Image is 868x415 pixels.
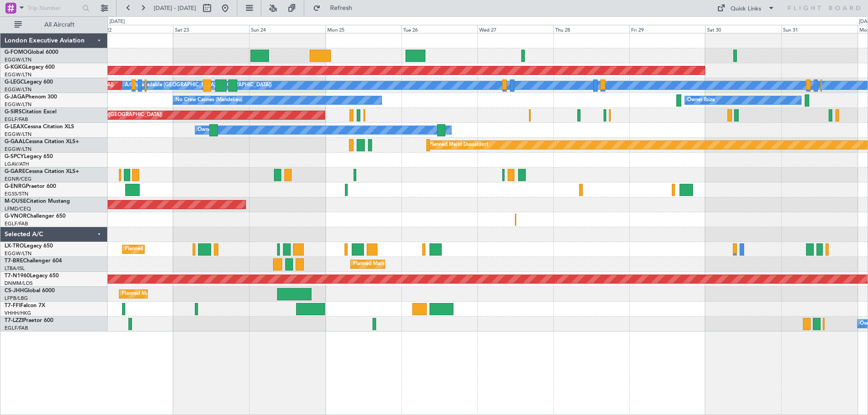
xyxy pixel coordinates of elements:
[5,65,26,70] span: G-KGKG
[5,288,55,294] a: CS-JHHGlobal 6000
[5,243,24,249] span: LX-TRO
[429,138,488,152] div: Planned Maint Dusseldorf
[5,109,22,115] span: G-SIRS
[175,93,242,107] div: No Crew Cannes (Mandelieu)
[5,124,74,130] a: G-LEAXCessna Citation XLS
[5,94,57,100] a: G-JAGAPhenom 300
[5,205,31,212] a: LFMD/CEQ
[401,25,477,33] div: Tue 26
[5,199,26,204] span: M-OUSE
[5,273,59,279] a: T7-N1960Legacy 650
[322,5,360,11] span: Refresh
[173,25,249,33] div: Sat 23
[5,214,66,219] a: G-VNORChallenger 650
[249,25,325,33] div: Sun 24
[5,295,28,302] a: LFPB/LBG
[5,303,45,308] a: T7-FFIFalcon 7X
[309,1,363,15] button: Refresh
[5,280,33,287] a: DNMM/LOS
[325,25,401,33] div: Mon 25
[5,273,30,279] span: T7-N1960
[5,109,57,115] a: G-SIRSCitation Excel
[553,25,629,33] div: Thu 28
[5,169,25,174] span: G-GARE
[353,257,495,271] div: Planned Maint [GEOGRAPHIC_DATA] ([GEOGRAPHIC_DATA])
[5,131,32,138] a: EGGW/LTN
[5,146,32,153] a: EGGW/LTN
[125,79,272,92] div: A/C Unavailable [GEOGRAPHIC_DATA] ([GEOGRAPHIC_DATA])
[5,243,53,249] a: LX-TROLegacy 650
[5,139,79,145] a: G-GAALCessna Citation XLS+
[5,154,53,159] a: G-SPCYLegacy 650
[198,123,213,137] div: Owner
[5,116,28,123] a: EGLF/FAB
[5,101,32,108] a: EGGW/LTN
[5,65,55,70] a: G-KGKGLegacy 600
[5,71,32,78] a: EGGW/LTN
[5,258,62,264] a: T7-BREChallenger 604
[5,79,53,85] a: G-LEGCLegacy 600
[781,25,857,33] div: Sun 31
[97,25,173,33] div: Fri 22
[5,325,28,331] a: EGLF/FAB
[28,1,80,15] input: Trip Number
[154,4,196,12] span: [DATE] - [DATE]
[731,5,761,14] div: Quick Links
[5,169,79,174] a: G-GARECessna Citation XLS+
[5,191,28,197] a: EGSS/STN
[5,139,25,145] span: G-GAAL
[687,93,715,107] div: Owner Ibiza
[5,154,24,159] span: G-SPCY
[5,199,70,204] a: M-OUSECitation Mustang
[5,318,53,323] a: T7-LZZIPraetor 600
[5,214,27,219] span: G-VNOR
[5,184,26,189] span: G-ENRG
[5,318,23,323] span: T7-LZZI
[5,56,32,63] a: EGGW/LTN
[705,25,781,33] div: Sat 30
[712,1,779,15] button: Quick Links
[629,25,705,33] div: Fri 29
[5,258,23,264] span: T7-BRE
[5,79,24,85] span: G-LEGC
[122,287,264,301] div: Planned Maint [GEOGRAPHIC_DATA] ([GEOGRAPHIC_DATA])
[5,161,29,168] a: LGAV/ATH
[5,220,28,227] a: EGLF/FAB
[477,25,553,33] div: Wed 27
[5,250,32,257] a: EGGW/LTN
[125,242,267,256] div: Planned Maint [GEOGRAPHIC_DATA] ([GEOGRAPHIC_DATA])
[5,288,24,294] span: CS-JHH
[5,124,24,130] span: G-LEAX
[24,22,95,28] span: All Aircraft
[5,94,25,100] span: G-JAGA
[5,265,25,272] a: LTBA/ISL
[5,50,28,55] span: G-FOMO
[5,50,58,55] a: G-FOMOGlobal 6000
[10,18,98,32] button: All Aircraft
[5,176,32,182] a: EGNR/CEG
[5,303,20,308] span: T7-FFI
[5,184,56,189] a: G-ENRGPraetor 600
[5,310,31,317] a: VHHH/HKG
[109,18,125,26] div: [DATE]
[5,86,32,93] a: EGGW/LTN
